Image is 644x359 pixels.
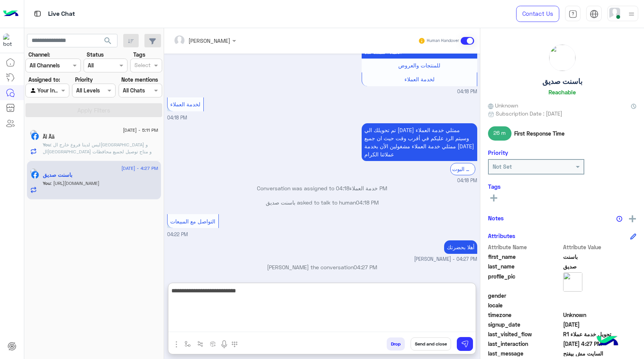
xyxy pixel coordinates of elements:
span: صديق [563,262,637,270]
label: Priority [75,75,93,84]
label: Status [87,50,104,59]
img: select flow [184,341,191,347]
span: لخدمة العملاء [170,101,200,107]
span: ليس لدينا فروع خارج القاهرة و الجيزة و متاح توصيل لجميع محافظات مصر [43,142,152,161]
span: [PERSON_NAME] - 04:27 PM [414,256,477,263]
div: Select [133,61,151,71]
img: make a call [231,341,238,347]
p: [PERSON_NAME] the conversation [167,263,477,271]
small: Human Handover [427,38,459,44]
label: Assigned to: [29,75,60,84]
img: picture [30,168,37,175]
span: profile_pic [488,272,562,290]
img: picture [549,45,575,71]
h5: Ãĺ Ãã [43,134,55,140]
p: 15/8/2025, 4:18 PM [362,123,477,161]
h6: Notes [488,215,504,221]
h6: Priority [488,149,508,156]
img: picture [30,130,37,137]
span: null [563,292,637,300]
span: 2025-08-15T13:27:57.725Z [563,340,637,348]
span: [DATE] - 5:11 PM [123,127,158,134]
label: Note mentions [121,75,158,84]
span: التواصل مع المبيعات [170,218,215,225]
button: Send and close [411,337,451,351]
span: 04:22 PM [167,232,188,237]
button: Drop [387,337,405,351]
span: You [43,180,50,186]
p: باسنت صديق asked to talk to human [167,198,477,206]
img: notes [616,216,622,222]
span: You [43,142,50,148]
button: select flow [181,337,194,350]
span: السايت مش بيفتح [563,349,637,357]
p: Live Chat [48,9,75,19]
img: profile [627,9,636,19]
button: Apply Filters [25,103,162,117]
img: Logo [3,6,18,22]
span: تحويل خدمة عملاء R1 [563,330,637,338]
span: للمنتجات والعروض [398,62,440,69]
h6: Reachable [548,89,576,96]
span: locale [488,301,562,309]
span: gender [488,292,562,300]
img: add [629,215,636,222]
img: tab [590,10,599,18]
span: Attribute Value [563,243,637,251]
img: send attachment [172,340,181,349]
span: Unknown [488,101,518,109]
img: tab [33,9,42,18]
span: search [103,36,112,45]
img: create order [210,341,216,347]
a: Contact Us [516,6,559,22]
span: 2025-08-15T13:17:04.691Z [563,320,637,329]
h5: باسنت صديق [43,172,72,178]
button: Trigger scenario [194,337,207,350]
span: last_visited_flow [488,330,562,338]
span: first_name [488,253,562,261]
h6: Tags [488,183,636,190]
span: Subscription Date : [DATE] [496,109,562,117]
a: tab [565,6,580,22]
span: last_interaction [488,340,562,348]
span: 04:18 PM [457,177,477,185]
img: userImage [609,8,620,18]
img: hulul-logo.png [594,328,621,355]
img: send message [461,340,469,348]
span: Unknown [563,311,637,319]
span: last_name [488,262,562,270]
img: Facebook [31,171,39,179]
span: 26 m [488,126,512,140]
span: signup_date [488,320,562,329]
span: timezone [488,311,562,319]
img: 322208621163248 [3,34,17,47]
label: Channel: [29,50,50,59]
button: search [99,34,117,50]
h5: باسنت صديق [542,77,582,86]
img: picture [563,272,582,292]
span: 04:18 PM [167,115,187,121]
span: 04:27 PM [354,264,377,270]
p: Conversation was assigned to خدمة العملاء [167,184,477,192]
img: Trigger scenario [197,341,203,347]
div: الرجوع الى البوت [450,163,475,175]
span: null [563,301,637,309]
span: 04:18 PM [336,185,387,191]
img: tab [569,10,577,18]
span: [DATE] - 4:27 PM [121,165,158,172]
span: https://www.ahmedelsallab.com/ar/ [50,180,99,186]
h6: Attributes [488,232,515,239]
span: 04:18 PM [356,199,379,206]
img: Facebook [31,133,39,140]
img: send voice note [220,340,229,349]
span: باسنت [563,253,637,261]
button: create order [207,337,220,350]
span: لخدمة العملاء [404,76,434,82]
p: 15/8/2025, 4:27 PM [444,240,477,254]
span: 04:18 PM [457,88,477,96]
label: Tags [133,50,145,59]
span: Attribute Name [488,243,562,251]
span: last_message [488,349,562,357]
span: First Response Time [514,129,565,138]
